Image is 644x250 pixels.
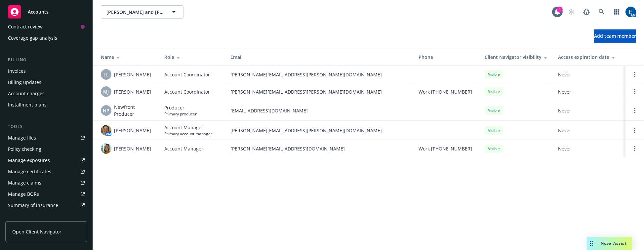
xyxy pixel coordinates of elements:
span: [PERSON_NAME] [114,88,151,95]
div: Access expiration date [558,54,620,61]
img: photo [101,125,111,136]
span: Open Client Navigator [12,228,61,235]
span: [PERSON_NAME][EMAIL_ADDRESS][DOMAIN_NAME] [230,145,408,152]
span: Never [558,127,620,134]
span: [PERSON_NAME][EMAIL_ADDRESS][PERSON_NAME][DOMAIN_NAME] [230,71,408,78]
span: Account Coordinator [164,88,210,95]
a: Billing updates [5,77,87,88]
div: Role [164,54,220,61]
span: NP [103,107,109,114]
a: Start snowing [565,5,578,19]
span: Account Coordinator [164,71,210,78]
span: [PERSON_NAME][EMAIL_ADDRESS][PERSON_NAME][DOMAIN_NAME] [230,127,408,134]
div: Manage certificates [8,166,51,177]
button: Nova Assist [587,237,632,250]
div: Name [101,54,154,61]
span: Work [PHONE_NUMBER] [419,145,472,152]
span: [PERSON_NAME] [114,145,151,152]
img: photo [625,7,636,17]
span: Never [558,71,620,78]
a: Contract review [5,21,87,32]
span: Never [558,107,620,114]
span: Nova Assist [601,240,627,246]
div: Manage claims [8,178,41,188]
span: Work [PHONE_NUMBER] [419,88,472,95]
a: Accounts [5,3,87,21]
div: Billing [5,57,87,63]
span: Never [558,88,620,95]
a: Open options [631,145,639,152]
div: Contract review [8,21,43,32]
span: [PERSON_NAME][EMAIL_ADDRESS][PERSON_NAME][DOMAIN_NAME] [230,88,408,95]
a: Summary of insurance [5,200,87,211]
a: Manage files [5,133,87,143]
span: [PERSON_NAME] [114,71,151,78]
div: Billing updates [8,77,41,88]
button: Add team member [594,29,636,43]
div: 4 [557,7,563,13]
a: Manage claims [5,178,87,188]
div: Summary of insurance [8,200,58,211]
div: Client Navigator visibility [485,54,547,61]
span: [PERSON_NAME] and [PERSON_NAME] [106,9,164,16]
div: Coverage gap analysis [8,33,57,43]
a: Open options [631,70,639,78]
button: [PERSON_NAME] and [PERSON_NAME] [101,5,183,19]
span: MJ [103,88,109,95]
a: Open options [631,88,639,96]
a: Manage BORs [5,189,87,199]
div: Installment plans [8,100,47,110]
div: Visible [485,106,503,114]
span: Producer [164,104,197,111]
div: Email [230,54,408,61]
img: photo [101,143,111,154]
a: Report a Bug [580,5,593,19]
a: Account charges [5,88,87,99]
a: Invoices [5,66,87,76]
span: Add team member [594,33,636,39]
div: Tools [5,123,87,130]
div: Account charges [8,88,45,99]
a: Open options [631,106,639,114]
span: [EMAIL_ADDRESS][DOMAIN_NAME] [230,107,408,114]
span: Never [558,145,620,152]
a: Coverage gap analysis [5,33,87,43]
span: Accounts [28,9,49,15]
div: Manage files [8,133,36,143]
span: Account Manager [164,124,212,131]
span: Primary account manager [164,131,212,137]
div: Phone [419,54,474,61]
a: Open options [631,126,639,134]
span: [PERSON_NAME] [114,127,151,134]
div: Visible [485,126,503,135]
a: Installment plans [5,100,87,110]
div: Visible [485,145,503,153]
a: Manage exposures [5,155,87,166]
div: Drag to move [587,237,595,250]
a: Policy checking [5,144,87,154]
div: Visible [485,70,503,78]
span: Account Manager [164,145,203,152]
a: Switch app [610,5,624,19]
div: Visible [485,87,503,96]
div: Manage exposures [8,155,50,166]
div: Manage BORs [8,189,39,199]
span: LL [103,71,109,78]
span: Primary producer [164,111,197,117]
span: Newfront Producer [114,104,154,117]
a: Search [595,5,608,19]
a: Manage certificates [5,166,87,177]
div: Policy checking [8,144,41,154]
div: Invoices [8,66,26,76]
